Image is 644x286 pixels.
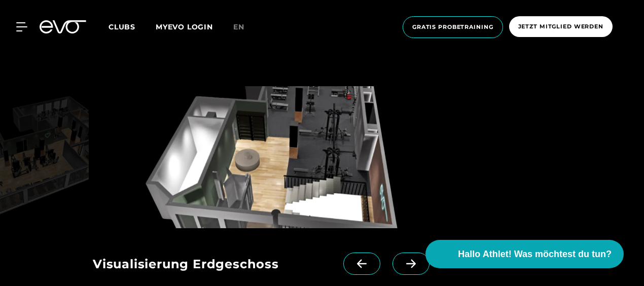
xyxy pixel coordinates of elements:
[518,22,603,31] span: Jetzt Mitglied werden
[425,240,624,268] button: Hallo Athlet! Was möchtest du tun?
[93,86,459,228] img: evofitness
[412,23,493,31] span: Gratis Probetraining
[109,22,156,31] a: Clubs
[458,247,612,261] span: Hallo Athlet! Was möchtest du tun?
[156,22,213,31] a: MYEVO LOGIN
[109,22,135,31] span: Clubs
[233,22,244,31] span: en
[506,16,616,38] a: Jetzt Mitglied werden
[400,16,506,38] a: Gratis Probetraining
[93,253,343,278] div: Visualisierung Erdgeschoss
[233,21,257,33] a: en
